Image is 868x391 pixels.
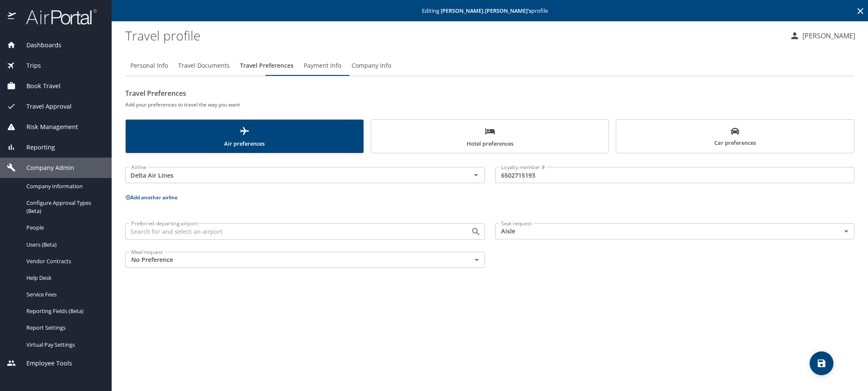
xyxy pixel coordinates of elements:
span: Risk Management [16,122,78,132]
button: [PERSON_NAME] [786,28,859,43]
span: Book Travel [16,81,61,91]
div: No Preference [125,252,485,268]
span: Company Info [352,60,391,71]
span: Employee Tools [16,359,72,368]
img: airportal-logo.png [17,9,97,25]
p: [PERSON_NAME] [800,31,855,41]
span: Travel Preferences [240,60,294,71]
span: Users (Beta) [26,241,101,249]
span: Payment Info [304,60,341,71]
span: Configure Approval Types (Beta) [26,199,101,215]
button: Add another airline [125,194,178,201]
span: Trips [16,61,41,70]
input: Search for and select an airport [128,226,457,237]
span: Service Fees [26,290,101,299]
span: People [26,224,101,232]
span: Company Information [26,182,101,190]
button: Open [470,226,482,238]
span: Personal Info [130,60,168,71]
span: Hotel preferences [376,126,604,149]
span: Report Settings [26,324,101,332]
img: icon-airportal.png [8,9,17,25]
span: Virtual Pay Settings [26,341,101,349]
span: Reporting [16,143,55,152]
strong: [PERSON_NAME].[PERSON_NAME] 's [441,7,531,14]
div: scrollable force tabs example [125,119,854,153]
h6: Add your preferences to travel the way you want [125,100,854,109]
button: Open [470,169,482,181]
span: Reporting Fields (Beta) [26,307,101,315]
span: Air preferences [131,126,358,149]
input: Select an Airline [128,170,457,181]
span: Dashboards [16,40,61,50]
div: Profile [125,55,854,76]
h1: Travel profile [125,22,783,49]
span: Vendor Contracts [26,257,101,265]
span: Help Desk [26,274,101,282]
button: save [810,351,833,375]
h2: Travel Preferences [125,86,854,100]
div: Aisle [495,223,855,239]
span: Company Admin [16,163,74,172]
span: Travel Documents [178,60,230,71]
span: Travel Approval [16,102,72,111]
span: Car preferences [621,127,849,148]
p: Editing profile [114,8,865,14]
